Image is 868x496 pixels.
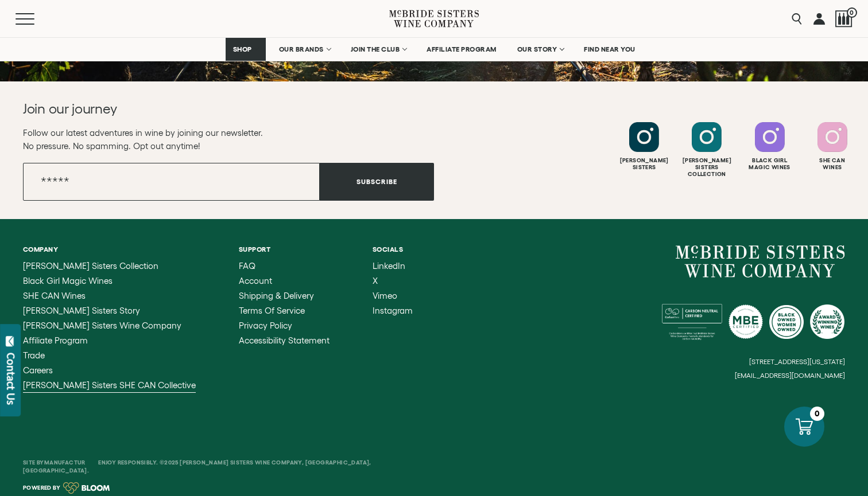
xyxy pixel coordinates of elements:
[373,276,378,286] span: X
[373,291,413,300] a: Vimeo
[23,306,196,315] a: McBride Sisters Story
[576,38,643,61] a: FIND NEAR YOU
[373,306,413,315] span: Instagram
[279,45,324,53] span: OUR BRANDS
[677,157,737,178] div: [PERSON_NAME] Sisters Collection
[23,350,45,360] span: Trade
[239,276,330,286] a: Account
[427,45,497,53] span: AFFILIATE PROGRAM
[23,485,60,491] span: Powered by
[23,276,113,286] span: Black Girl Magic Wines
[847,7,857,18] span: 0
[5,353,17,405] div: Contact Us
[23,459,87,466] span: Site By
[239,306,305,315] span: Terms of Service
[239,291,330,300] a: Shipping & Delivery
[373,291,397,300] span: Vimeo
[23,321,196,330] a: McBride Sisters Wine Company
[749,358,845,365] small: [STREET_ADDRESS][US_STATE]
[510,38,571,61] a: OUR STORY
[23,100,393,118] h2: Join our journey
[23,381,196,390] a: McBride Sisters SHE CAN Collective
[677,122,737,178] a: Follow McBride Sisters Collection on Instagram [PERSON_NAME] SistersCollection
[272,38,338,61] a: OUR BRANDS
[614,122,674,171] a: Follow McBride Sisters on Instagram [PERSON_NAME]Sisters
[419,38,504,61] a: AFFILIATE PROGRAM
[373,306,413,315] a: Instagram
[239,321,292,330] span: Privacy Policy
[23,365,53,375] span: Careers
[676,245,845,278] a: McBride Sisters Wine Company
[233,45,253,53] span: SHOP
[23,261,158,271] span: [PERSON_NAME] Sisters Collection
[23,291,86,300] span: SHE CAN Wines
[239,261,255,271] span: FAQ
[239,261,330,271] a: FAQ
[584,45,635,53] span: FIND NEAR YOU
[320,163,434,201] button: Subscribe
[44,459,86,466] a: Manufactur
[23,163,320,201] input: Email
[23,321,181,330] span: [PERSON_NAME] Sisters Wine Company
[23,291,196,300] a: SHE CAN Wines
[23,336,196,345] a: Affiliate Program
[239,276,272,286] span: Account
[373,276,413,286] a: X
[23,276,196,286] a: Black Girl Magic Wines
[23,351,196,360] a: Trade
[810,407,824,421] div: 0
[15,13,57,25] button: Mobile Menu Trigger
[373,261,413,271] a: LinkedIn
[23,380,196,390] span: [PERSON_NAME] Sisters SHE CAN Collective
[226,38,266,61] a: SHOP
[351,45,400,53] span: JOIN THE CLUB
[23,261,196,271] a: McBride Sisters Collection
[735,372,845,380] small: [EMAIL_ADDRESS][DOMAIN_NAME]
[803,122,862,171] a: Follow SHE CAN Wines on Instagram She CanWines
[373,261,405,271] span: LinkedIn
[239,321,330,330] a: Privacy Policy
[239,291,314,300] span: Shipping & Delivery
[803,157,862,171] div: She Can Wines
[239,335,330,345] span: Accessibility Statement
[23,459,371,474] span: Enjoy Responsibly. ©2025 [PERSON_NAME] Sisters Wine Company, [GEOGRAPHIC_DATA], [GEOGRAPHIC_DATA].
[614,157,674,171] div: [PERSON_NAME] Sisters
[740,157,800,171] div: Black Girl Magic Wines
[740,122,800,171] a: Follow Black Girl Magic Wines on Instagram Black GirlMagic Wines
[23,126,434,153] p: Follow our latest adventures in wine by joining our newsletter. No pressure. No spamming. Opt out...
[23,306,140,315] span: [PERSON_NAME] Sisters Story
[239,336,330,345] a: Accessibility Statement
[239,306,330,315] a: Terms of Service
[23,366,196,375] a: Careers
[23,335,88,345] span: Affiliate Program
[343,38,414,61] a: JOIN THE CLUB
[517,45,557,53] span: OUR STORY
